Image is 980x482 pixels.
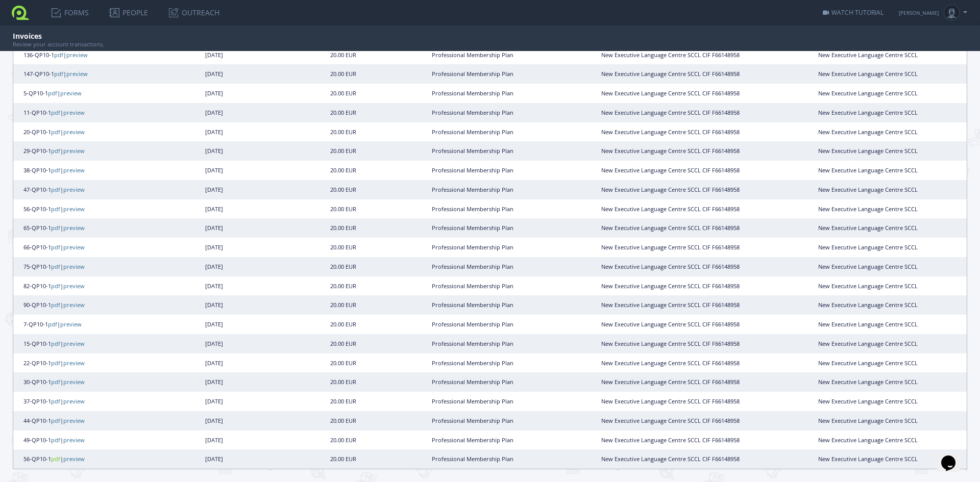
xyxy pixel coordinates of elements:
[63,455,85,463] a: preview
[572,199,769,219] td: New Executive Language Centre SCCL CIF F66148958
[374,295,572,315] td: Professional Membership Plan
[374,180,572,199] td: Professional Membership Plan
[51,205,60,213] a: pdf
[13,218,115,238] td: 65-QP10-1 |
[115,334,313,353] td: [DATE]
[51,417,60,424] a: pdf
[769,315,967,334] td: New Executive Language Centre SCCL
[13,411,115,430] td: 44-QP10-1 |
[572,238,769,257] td: New Executive Language Centre SCCL CIF F66148958
[374,103,572,122] td: Professional Membership Plan
[769,430,967,450] td: New Executive Language Centre SCCL
[313,334,374,353] td: 20.00 EUR
[115,161,313,180] td: [DATE]
[374,45,572,65] td: Professional Membership Plan
[374,218,572,238] td: Professional Membership Plan
[374,122,572,142] td: Professional Membership Plan
[374,372,572,392] td: Professional Membership Plan
[374,392,572,411] td: Professional Membership Plan
[313,353,374,373] td: 20.00 EUR
[51,243,60,251] a: pdf
[374,334,572,353] td: Professional Membership Plan
[572,64,769,84] td: New Executive Language Centre SCCL CIF F66148958
[572,449,769,469] td: New Executive Language Centre SCCL CIF F66148958
[54,51,63,59] a: pdf
[313,199,374,219] td: 20.00 EUR
[115,199,313,219] td: [DATE]
[13,161,115,180] td: 38-QP10-1 |
[313,411,374,430] td: 20.00 EUR
[115,276,313,296] td: [DATE]
[374,84,572,103] td: Professional Membership Plan
[769,141,967,161] td: New Executive Language Centre SCCL
[63,109,85,116] a: preview
[374,430,572,450] td: Professional Membership Plan
[572,103,769,122] td: New Executive Language Centre SCCL CIF F66148958
[572,392,769,411] td: New Executive Language Centre SCCL CIF F66148958
[823,8,884,17] a: WATCH TUTORIAL
[115,45,313,65] td: [DATE]
[769,295,967,315] td: New Executive Language Centre SCCL
[769,84,967,103] td: New Executive Language Centre SCCL
[313,238,374,257] td: 20.00 EUR
[51,166,60,174] a: pdf
[374,257,572,276] td: Professional Membership Plan
[313,257,374,276] td: 20.00 EUR
[769,218,967,238] td: New Executive Language Centre SCCL
[313,122,374,142] td: 20.00 EUR
[13,295,115,315] td: 90-QP10-1 |
[115,392,313,411] td: [DATE]
[63,224,85,232] a: preview
[313,84,374,103] td: 20.00 EUR
[51,263,60,270] a: pdf
[572,411,769,430] td: New Executive Language Centre SCCL CIF F66148958
[13,315,115,334] td: 7-QP10-1 |
[313,103,374,122] td: 20.00 EUR
[374,411,572,430] td: Professional Membership Plan
[51,436,60,444] a: pdf
[572,257,769,276] td: New Executive Language Centre SCCL CIF F66148958
[51,359,60,367] a: pdf
[13,449,115,469] td: 56-QP10-1 |
[769,45,967,65] td: New Executive Language Centre SCCL
[66,51,88,59] a: preview
[115,141,313,161] td: [DATE]
[769,103,967,122] td: New Executive Language Centre SCCL
[13,122,115,142] td: 20-QP10-1 |
[13,276,115,296] td: 82-QP10-1 |
[115,449,313,469] td: [DATE]
[60,89,82,97] a: preview
[13,141,115,161] td: 29-QP10-1 |
[63,243,85,251] a: preview
[374,276,572,296] td: Professional Membership Plan
[13,84,115,103] td: 5-QP10-1 |
[115,180,313,199] td: [DATE]
[51,109,60,116] a: pdf
[313,180,374,199] td: 20.00 EUR
[313,276,374,296] td: 20.00 EUR
[313,64,374,84] td: 20.00 EUR
[313,295,374,315] td: 20.00 EUR
[769,180,967,199] td: New Executive Language Centre SCCL
[572,276,769,296] td: New Executive Language Centre SCCL CIF F66148958
[572,161,769,180] td: New Executive Language Centre SCCL CIF F66148958
[115,411,313,430] td: [DATE]
[63,417,85,424] a: preview
[63,282,85,290] a: preview
[313,218,374,238] td: 20.00 EUR
[51,282,60,290] a: pdf
[63,147,85,155] a: preview
[63,128,85,136] a: preview
[115,103,313,122] td: [DATE]
[769,411,967,430] td: New Executive Language Centre SCCL
[51,128,60,136] a: pdf
[13,45,115,65] td: 136-QP10-1 |
[572,141,769,161] td: New Executive Language Centre SCCL CIF F66148958
[13,392,115,411] td: 37-QP10-1 |
[63,378,85,386] a: preview
[63,340,85,347] a: preview
[769,257,967,276] td: New Executive Language Centre SCCL
[769,64,967,84] td: New Executive Language Centre SCCL
[13,238,115,257] td: 66-QP10-1 |
[115,238,313,257] td: [DATE]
